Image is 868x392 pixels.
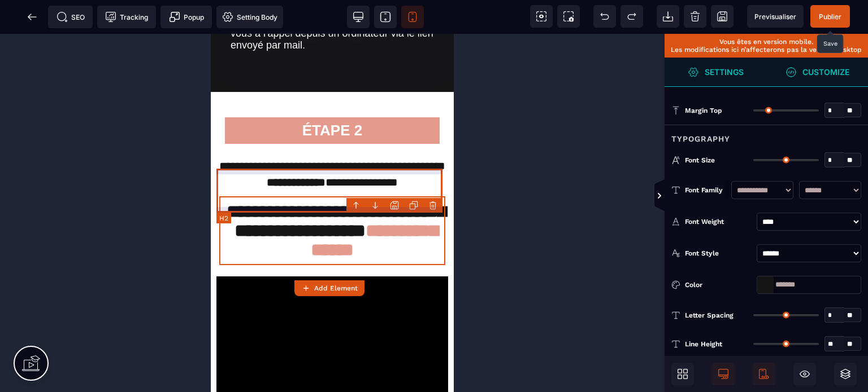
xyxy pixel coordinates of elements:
[685,156,715,165] span: Font Size
[754,12,796,21] span: Previsualiser
[57,11,85,23] span: SEO
[747,5,804,28] span: Preview
[705,68,744,76] strong: Settings
[665,58,766,87] span: Settings
[685,279,752,290] div: Color
[670,46,862,54] p: Les modifications ici n’affecterons pas la version desktop
[685,184,726,196] div: Font Family
[685,106,722,115] span: Margin Top
[712,363,735,385] span: Desktop Only
[819,12,841,21] span: Publier
[105,11,148,23] span: Tracking
[6,243,237,373] div: Vsl - Zenspeak3 Video
[802,68,849,76] strong: Customize
[169,11,204,23] span: Popup
[665,125,868,146] div: Typography
[222,11,277,23] span: Setting Body
[685,311,734,320] span: Letter Spacing
[685,340,722,349] span: Line Height
[685,248,752,259] div: Font Style
[685,216,752,227] div: Font Weight
[753,363,775,385] span: Mobile Only
[294,280,364,296] button: Add Element
[314,284,358,292] strong: Add Element
[671,363,694,385] span: Open Blocks
[834,363,857,385] span: Open Layers
[766,58,868,87] span: Open Style Manager
[793,363,816,385] span: Hide/Show Block
[670,38,862,46] p: Vous êtes en version mobile.
[14,83,229,110] h1: ÉTAPE 2
[530,5,553,28] span: View components
[557,5,580,28] span: Screenshot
